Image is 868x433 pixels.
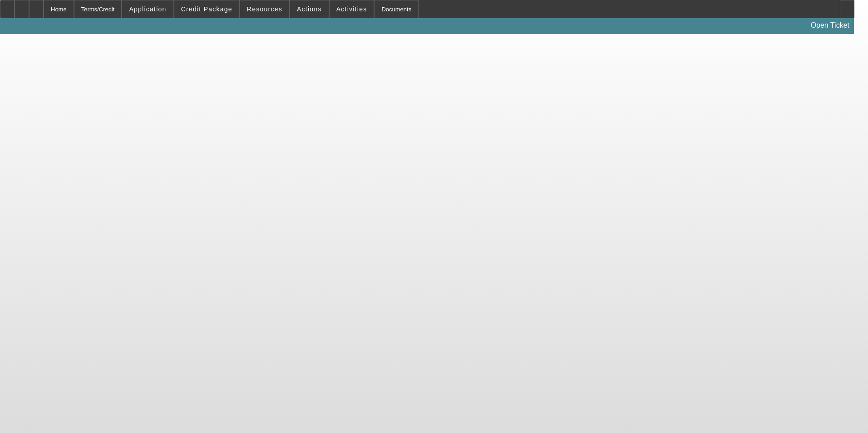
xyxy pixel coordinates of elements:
a: Open Ticket [807,18,853,33]
span: Application [129,5,166,13]
span: Credit Package [181,5,232,13]
span: Actions [297,5,322,13]
button: Credit Package [174,0,239,18]
button: Resources [240,0,289,18]
button: Application [122,0,173,18]
button: Actions [290,0,329,18]
span: Activities [336,5,367,13]
span: Resources [247,5,282,13]
button: Activities [330,0,374,18]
